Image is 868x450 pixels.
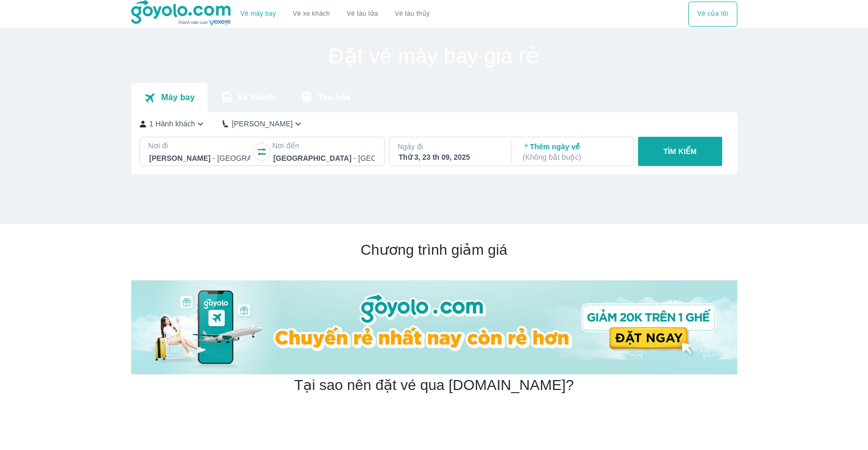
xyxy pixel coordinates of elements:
[523,141,624,162] p: Thêm ngày về
[399,152,500,162] div: Thứ 3, 23 th 09, 2025
[293,10,330,18] a: Vé xe khách
[398,141,501,152] p: Ngày đi
[223,119,304,129] button: [PERSON_NAME]
[339,2,387,27] a: Vé tàu lửa
[272,140,376,151] p: Nơi đến
[638,137,722,166] button: TÌM KIẾM
[523,152,624,162] p: ( Không bắt buộc )
[318,92,351,103] p: Tàu hỏa
[131,280,737,374] img: banner-home
[131,45,737,66] h1: Đặt vé máy bay giá rẻ
[232,2,438,27] div: choose transportation mode
[688,2,737,27] button: Vé của tôi
[131,83,363,112] div: transportation tabs
[240,10,276,18] a: Vé máy bay
[149,119,195,129] p: 1 Hành khách
[688,2,737,27] div: choose transportation mode
[663,146,697,157] p: TÌM KIẾM
[238,92,275,103] p: Xe khách
[148,140,252,151] p: Nơi đi
[140,119,206,129] button: 1 Hành khách
[294,376,574,395] h2: Tại sao nên đặt vé qua [DOMAIN_NAME]?
[386,2,438,27] button: Vé tàu thủy
[232,119,293,129] p: [PERSON_NAME]
[161,92,194,103] p: Máy bay
[131,241,737,259] h2: Chương trình giảm giá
